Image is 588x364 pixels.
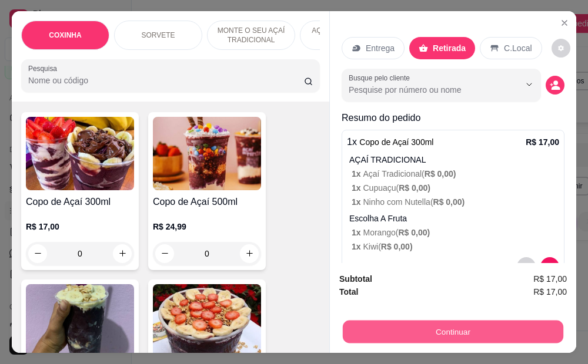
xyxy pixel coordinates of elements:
span: R$ 0,00 ) [425,169,456,178]
input: Pesquisa [28,75,304,86]
p: COXINHA [49,31,81,40]
p: 1 x [347,135,433,149]
p: AÇAÍ TRADICIONAL [349,154,559,166]
p: R$ 17,00 [26,221,134,232]
p: Morango ( [352,227,559,238]
strong: Total [339,287,358,296]
button: Close [555,14,574,32]
span: 1 x [352,183,363,193]
span: R$ 0,00 ) [398,228,430,237]
button: decrease-product-quantity [552,39,570,58]
img: product-image [153,284,261,358]
span: 1 x [352,228,363,237]
img: product-image [26,117,134,190]
button: Show suggestions [520,75,539,94]
p: AÇAI PREMIUM OU AÇAI ZERO [310,26,378,45]
p: Retirada [433,42,466,54]
p: Cupuaçu ( [352,182,559,194]
p: Escolha A Fruta [349,213,559,224]
p: Ninho com Nutella ( [352,196,559,208]
p: Kiwi ( [352,241,559,252]
p: Entrega [366,42,395,54]
span: R$ 17,00 [533,272,567,285]
strong: Subtotal [339,274,372,284]
label: Pesquisa [28,63,61,73]
p: MONTE O SEU AÇAÍ TRADICIONAL [217,26,285,45]
p: C.Local [504,42,532,54]
span: 1 x [352,242,363,251]
span: 1 x [352,197,363,207]
p: Resumo do pedido [342,111,564,125]
span: Copo de Açaí 300ml [359,137,433,147]
p: R$ 17,00 [526,136,559,148]
input: Busque pelo cliente [349,84,501,96]
span: R$ 17,00 [533,285,567,298]
img: product-image [153,117,261,190]
img: product-image [26,284,134,358]
button: decrease-product-quantity [540,257,559,276]
h4: Copo de Açaí 500ml [153,195,261,209]
button: decrease-product-quantity [517,257,536,276]
button: decrease-product-quantity [546,76,564,95]
span: R$ 0,00 ) [399,183,430,193]
p: R$ 24,99 [153,221,261,232]
span: 1 x [352,169,363,178]
h4: Copo de Açaí 300ml [26,195,134,209]
button: Continuar [343,321,563,343]
p: Açaí Tradicional ( [352,168,559,180]
span: R$ 0,00 ) [433,197,465,207]
span: R$ 0,00 ) [381,242,413,251]
p: SORVETE [141,31,175,40]
label: Busque pelo cliente [349,73,414,83]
